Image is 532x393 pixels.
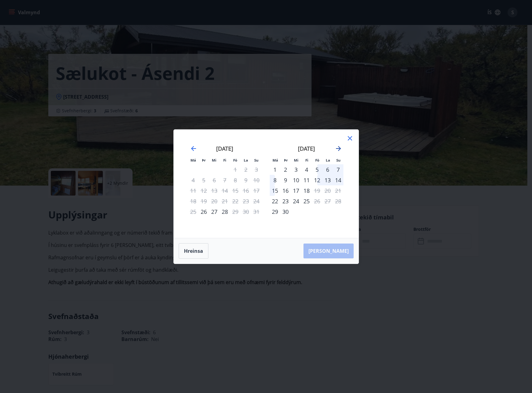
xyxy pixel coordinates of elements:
[280,164,291,175] div: 2
[326,158,330,162] small: La
[322,164,333,175] div: 6
[322,164,333,175] td: Choose laugardagur, 6. september 2025 as your check-in date. It’s available.
[301,196,312,206] div: 25
[335,145,342,152] div: Move forward to switch to the next month.
[198,185,209,196] td: Not available. þriðjudagur, 12. ágúst 2025
[298,145,315,152] strong: [DATE]
[322,175,333,185] td: Choose laugardagur, 13. september 2025 as your check-in date. It’s available.
[301,196,312,206] td: Choose fimmtudagur, 25. september 2025 as your check-in date. It’s available.
[241,196,251,206] td: Not available. laugardagur, 23. ágúst 2025
[301,185,312,196] td: Choose fimmtudagur, 18. september 2025 as your check-in date. It’s available.
[251,175,262,185] td: Not available. sunnudagur, 10. ágúst 2025
[333,175,343,185] div: 14
[336,158,341,162] small: Su
[270,175,280,185] div: 8
[220,196,230,206] td: Not available. fimmtudagur, 21. ágúst 2025
[209,206,220,217] div: 27
[301,175,312,185] div: 11
[301,164,312,175] td: Choose fimmtudagur, 4. september 2025 as your check-in date. It’s available.
[333,185,343,196] td: Not available. sunnudagur, 21. september 2025
[220,185,230,196] td: Not available. fimmtudagur, 14. ágúst 2025
[233,158,237,162] small: Fö
[291,175,301,185] td: Choose miðvikudagur, 10. september 2025 as your check-in date. It’s available.
[223,158,226,162] small: Fi
[312,175,322,185] div: 12
[270,196,280,206] div: Aðeins innritun í boði
[202,158,206,162] small: Þr
[301,164,312,175] div: 4
[291,164,301,175] td: Choose miðvikudagur, 3. september 2025 as your check-in date. It’s available.
[312,164,322,175] div: 5
[291,196,301,206] div: 24
[315,158,319,162] small: Fö
[305,158,308,162] small: Fi
[273,158,278,162] small: Má
[280,164,291,175] td: Choose þriðjudagur, 2. september 2025 as your check-in date. It’s available.
[251,206,262,217] td: Not available. sunnudagur, 31. ágúst 2025
[312,185,322,196] div: Aðeins útritun í boði
[294,158,299,162] small: Mi
[280,175,291,185] div: 9
[241,185,251,196] td: Not available. laugardagur, 16. ágúst 2025
[198,196,209,206] td: Not available. þriðjudagur, 19. ágúst 2025
[280,196,291,206] div: 23
[251,164,262,175] td: Not available. sunnudagur, 3. ágúst 2025
[280,206,291,217] td: Choose þriðjudagur, 30. september 2025 as your check-in date. It’s available.
[322,175,333,185] div: 13
[280,206,291,217] div: 30
[270,175,280,185] td: Choose mánudagur, 8. september 2025 as your check-in date. It’s available.
[291,185,301,196] td: Choose miðvikudagur, 17. september 2025 as your check-in date. It’s available.
[251,185,262,196] td: Not available. sunnudagur, 17. ágúst 2025
[212,158,216,162] small: Mi
[181,137,351,231] div: Calendar
[312,196,322,206] td: Not available. föstudagur, 26. september 2025
[230,164,241,175] td: Not available. föstudagur, 1. ágúst 2025
[230,196,241,206] td: Not available. föstudagur, 22. ágúst 2025
[209,185,220,196] td: Not available. miðvikudagur, 13. ágúst 2025
[198,206,209,217] td: Choose þriðjudagur, 26. ágúst 2025 as your check-in date. It’s available.
[291,196,301,206] td: Choose miðvikudagur, 24. september 2025 as your check-in date. It’s available.
[190,145,197,152] div: Move backward to switch to the previous month.
[333,196,343,206] td: Not available. sunnudagur, 28. september 2025
[230,206,241,217] td: Not available. föstudagur, 29. ágúst 2025
[270,185,280,196] div: 15
[251,196,262,206] td: Not available. sunnudagur, 24. ágúst 2025
[270,164,280,175] td: Choose mánudagur, 1. september 2025 as your check-in date. It’s available.
[198,206,209,217] div: Aðeins innritun í boði
[270,206,280,217] td: Choose mánudagur, 29. september 2025 as your check-in date. It’s available.
[291,164,301,175] div: 3
[270,185,280,196] td: Choose mánudagur, 15. september 2025 as your check-in date. It’s available.
[188,196,198,206] td: Not available. mánudagur, 18. ágúst 2025
[198,175,209,185] td: Not available. þriðjudagur, 5. ágúst 2025
[312,185,322,196] td: Not available. föstudagur, 19. september 2025
[209,206,220,217] td: Choose miðvikudagur, 27. ágúst 2025 as your check-in date. It’s available.
[254,158,259,162] small: Su
[270,196,280,206] td: Choose mánudagur, 22. september 2025 as your check-in date. It’s available.
[179,243,208,259] button: Hreinsa
[241,164,251,175] td: Not available. laugardagur, 2. ágúst 2025
[209,196,220,206] td: Not available. miðvikudagur, 20. ágúst 2025
[333,164,343,175] td: Choose sunnudagur, 7. september 2025 as your check-in date. It’s available.
[280,175,291,185] td: Choose þriðjudagur, 9. september 2025 as your check-in date. It’s available.
[216,145,233,152] strong: [DATE]
[280,196,291,206] td: Choose þriðjudagur, 23. september 2025 as your check-in date. It’s available.
[291,185,301,196] div: 17
[241,175,251,185] td: Not available. laugardagur, 9. ágúst 2025
[333,164,343,175] div: 7
[188,175,198,185] td: Not available. mánudagur, 4. ágúst 2025
[220,175,230,185] td: Not available. fimmtudagur, 7. ágúst 2025
[280,185,291,196] div: 16
[188,206,198,217] td: Not available. mánudagur, 25. ágúst 2025
[284,158,288,162] small: Þr
[230,185,241,196] td: Not available. föstudagur, 15. ágúst 2025
[220,206,230,217] div: 28
[209,175,220,185] td: Not available. miðvikudagur, 6. ágúst 2025
[312,175,322,185] td: Choose föstudagur, 12. september 2025 as your check-in date. It’s available.
[190,158,196,162] small: Má
[270,164,280,175] div: Aðeins innritun í boði
[312,196,322,206] div: Aðeins útritun í boði
[301,185,312,196] div: 18
[322,196,333,206] td: Not available. laugardagur, 27. september 2025
[333,175,343,185] td: Choose sunnudagur, 14. september 2025 as your check-in date. It’s available.
[188,185,198,196] td: Not available. mánudagur, 11. ágúst 2025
